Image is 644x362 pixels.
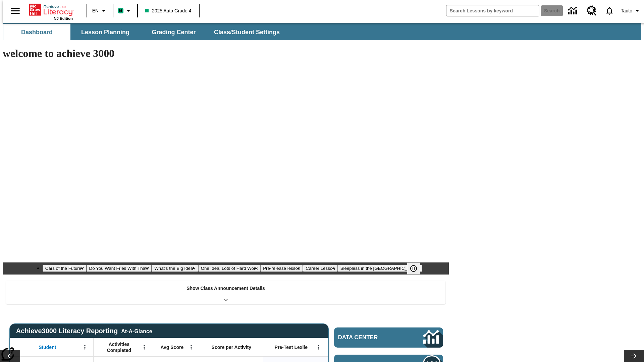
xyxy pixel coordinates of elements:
[43,265,87,272] button: Slide 1 Cars of the Future?
[6,281,445,304] div: Show Class Announcement Details
[152,28,196,36] span: Grading Center
[80,342,90,352] button: Open Menu
[39,344,56,350] span: Student
[89,5,111,17] button: Language: EN, Select a language
[275,344,308,350] span: Pre-Test Lexile
[407,262,427,275] div: Pause
[119,6,122,15] span: B
[139,342,149,352] button: Open Menu
[303,265,337,272] button: Slide 6 Career Lesson
[121,327,152,335] div: At-A-Glance
[97,341,141,353] span: Activities Completed
[29,2,73,20] div: Home
[72,24,139,40] button: Lesson Planning
[212,344,252,350] span: Score per Activity
[338,265,423,272] button: Slide 7 Sleepless in the Animal Kingdom
[21,28,53,36] span: Dashboard
[407,262,420,275] button: Pause
[621,7,632,14] span: Tauto
[446,5,539,16] input: search field
[145,7,192,14] span: 2025 Auto Grade 4
[214,28,280,36] span: Class/Student Settings
[152,265,198,272] button: Slide 3 What's the Big Idea?
[314,342,324,352] button: Open Menu
[87,265,152,272] button: Slide 2 Do You Want Fries With That?
[186,342,196,352] button: Open Menu
[29,3,73,16] a: Home
[209,24,285,40] button: Class/Student Settings
[618,5,644,17] button: Profile/Settings
[583,2,601,20] a: Resource Center, Will open in new tab
[334,327,443,348] a: Data Center
[54,16,73,20] span: NJ Edition
[81,28,129,36] span: Lesson Planning
[3,24,286,40] div: SubNavbar
[601,2,618,19] a: Notifications
[338,334,401,341] span: Data Center
[115,5,135,17] button: Boost Class color is mint green. Change class color
[3,23,641,40] div: SubNavbar
[198,265,260,272] button: Slide 4 One Idea, Lots of Hard Work
[624,350,644,362] button: Lesson carousel, Next
[160,344,183,350] span: Avg Score
[186,285,265,292] p: Show Class Announcement Details
[16,327,152,335] span: Achieve3000 Literacy Reporting
[260,265,303,272] button: Slide 5 Pre-release lesson
[92,7,99,14] span: EN
[5,1,25,21] button: Open side menu
[140,24,207,40] button: Grading Center
[564,2,583,20] a: Data Center
[3,24,70,40] button: Dashboard
[3,47,449,60] h1: welcome to achieve 3000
